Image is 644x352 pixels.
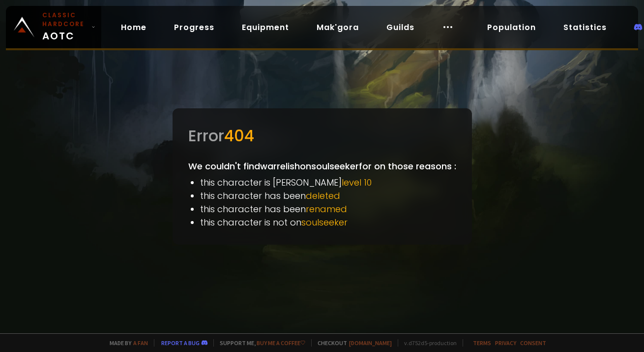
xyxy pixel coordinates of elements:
li: this character has been [200,189,456,202]
span: Made by [104,339,148,347]
a: Classic HardcoreAOTC [6,6,101,48]
a: Guilds [379,17,422,37]
a: Privacy [495,339,516,347]
a: Mak'gora [309,17,367,37]
span: deleted [306,190,340,202]
a: Equipment [234,17,297,37]
a: Report a bug [161,339,200,347]
span: v. d752d5 - production [398,339,457,347]
a: [DOMAIN_NAME] [349,339,392,347]
span: 404 [224,125,254,147]
span: Support me, [213,339,305,347]
li: this character has been [200,202,456,216]
small: Classic Hardcore [42,11,88,29]
a: Terms [473,339,491,347]
div: We couldn't find warrelish on soulseeker for on those reasons : [173,108,472,245]
div: Error [188,124,456,148]
li: this character is [PERSON_NAME] [200,176,456,189]
a: a fan [133,339,148,347]
span: level 10 [342,176,372,189]
a: Progress [166,17,222,37]
span: renamed [306,203,347,215]
a: Buy me a coffee [257,339,305,347]
a: Population [479,17,544,37]
a: Home [113,17,154,37]
a: Consent [520,339,546,347]
span: AOTC [42,11,88,43]
span: Checkout [311,339,392,347]
li: this character is not on [200,216,456,229]
a: Statistics [556,17,615,37]
span: soulseeker [301,216,348,228]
